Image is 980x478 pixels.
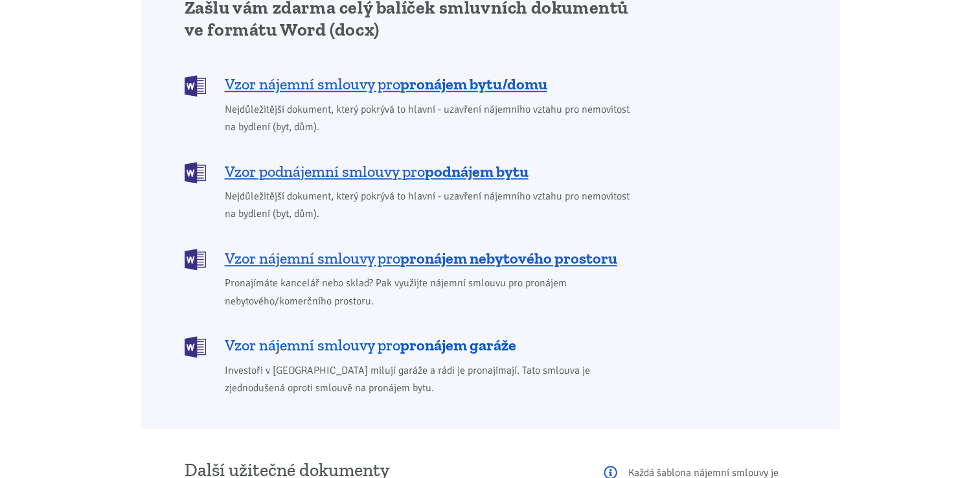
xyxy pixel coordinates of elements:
span: Vzor nájemní smlouvy pro [225,335,516,356]
b: pronájem bytu/domu [400,74,547,93]
span: Investoři v [GEOGRAPHIC_DATA] milují garáže a rádi je pronajímají. Tato smlouva je zjednodušená o... [225,362,639,397]
span: Nejdůležitější dokument, který pokrývá to hlavní - uzavření nájemního vztahu pro nemovitost na by... [225,101,639,136]
span: Vzor nájemní smlouvy pro [225,248,617,269]
a: Vzor nájemní smlouvy propronájem nebytového prostoru [185,247,639,269]
span: Vzor nájemní smlouvy pro [225,74,547,95]
img: DOCX (Word) [185,162,206,183]
span: Nejdůležitější dokument, který pokrývá to hlavní - uzavření nájemního vztahu pro nemovitost na by... [225,188,639,223]
a: Vzor nájemní smlouvy propronájem garáže [185,335,639,356]
b: pronájem garáže [400,336,516,354]
img: DOCX (Word) [185,75,206,97]
span: Vzor podnájemní smlouvy pro [225,161,529,182]
img: DOCX (Word) [185,249,206,270]
b: pronájem nebytového prostoru [400,249,617,267]
img: DOCX (Word) [185,336,206,358]
span: Pronajímáte kancelář nebo sklad? Pak využijte nájemní smlouvu pro pronájem nebytového/komerčního ... [225,275,639,310]
b: podnájem bytu [425,162,529,181]
a: Vzor nájemní smlouvy propronájem bytu/domu [185,74,639,95]
a: Vzor podnájemní smlouvy propodnájem bytu [185,161,639,182]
